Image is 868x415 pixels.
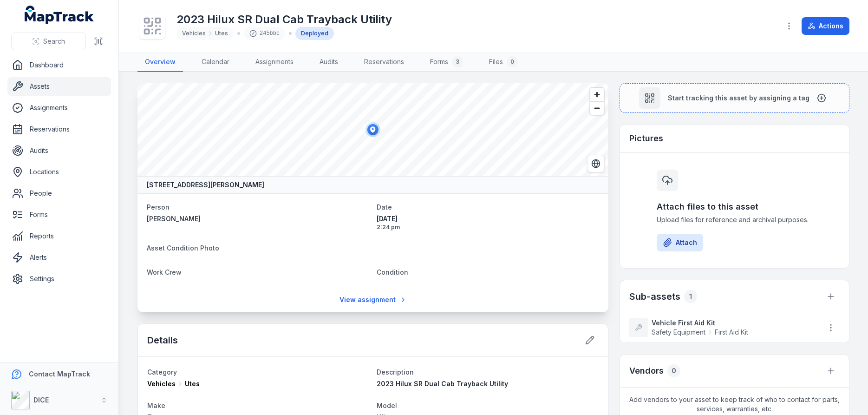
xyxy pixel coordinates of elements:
[377,268,408,276] span: Condition
[7,141,111,160] a: Audits
[657,215,813,224] span: Upload files for reference and archival purposes.
[194,53,237,72] a: Calendar
[652,318,813,328] strong: Vehicle First Aid Kit
[7,248,111,267] a: Alerts
[137,83,608,176] canvas: Map
[357,53,411,72] a: Reservations
[137,53,183,72] a: Overview
[7,227,111,245] a: Reports
[11,33,86,50] button: Search
[312,53,346,72] a: Audits
[295,27,334,40] div: Deployed
[452,56,463,67] div: 3
[7,184,111,203] a: People
[147,214,369,224] a: [PERSON_NAME]
[147,203,170,211] span: Person
[629,318,813,337] a: Vehicle First Aid KitSafety EquipmentFirst Aid Kit
[43,37,65,46] span: Search
[652,328,705,337] span: Safety Equipment
[147,379,176,389] span: Vehicles
[629,132,663,145] h3: Pictures
[7,99,111,117] a: Assignments
[147,268,182,276] span: Work Crew
[7,77,111,96] a: Assets
[482,53,525,72] a: Files0
[684,290,697,303] div: 1
[7,56,111,74] a: Dashboard
[147,402,165,409] span: Make
[215,30,228,37] span: Utes
[377,203,392,211] span: Date
[33,396,49,404] strong: DICE
[377,224,599,231] span: 2:24 pm
[7,120,111,138] a: Reservations
[377,368,414,376] span: Description
[802,17,849,35] button: Actions
[377,402,397,409] span: Model
[629,290,680,303] h2: Sub-assets
[620,83,849,113] button: Start tracking this asset by assigning a tag
[377,214,599,224] span: [DATE]
[29,370,90,378] strong: Contact MapTrack
[147,334,178,347] h2: Details
[668,93,809,103] span: Start tracking this asset by assigning a tag
[657,200,813,213] h3: Attach files to this asset
[590,101,604,115] button: Zoom out
[147,180,264,190] strong: [STREET_ADDRESS][PERSON_NAME]
[7,205,111,224] a: Forms
[657,234,703,251] button: Attach
[176,12,392,27] h1: 2023 Hilux SR Dual Cab Trayback Utility
[147,244,219,252] span: Asset Condition Photo
[590,88,604,101] button: Zoom in
[248,53,301,72] a: Assignments
[7,163,111,181] a: Locations
[244,27,285,40] div: 245bbc
[182,30,206,37] span: Vehicles
[333,291,413,309] a: View assignment
[715,328,748,337] span: First Aid Kit
[377,214,599,231] time: 09/09/2025, 2:24:12 pm
[587,155,605,172] button: Switch to Satellite View
[667,364,680,377] div: 0
[507,56,518,67] div: 0
[185,379,200,389] span: Utes
[423,53,470,72] a: Forms3
[7,270,111,288] a: Settings
[629,364,664,377] h3: Vendors
[25,6,94,24] a: MapTrack
[147,368,177,376] span: Category
[377,380,508,388] span: 2023 Hilux SR Dual Cab Trayback Utility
